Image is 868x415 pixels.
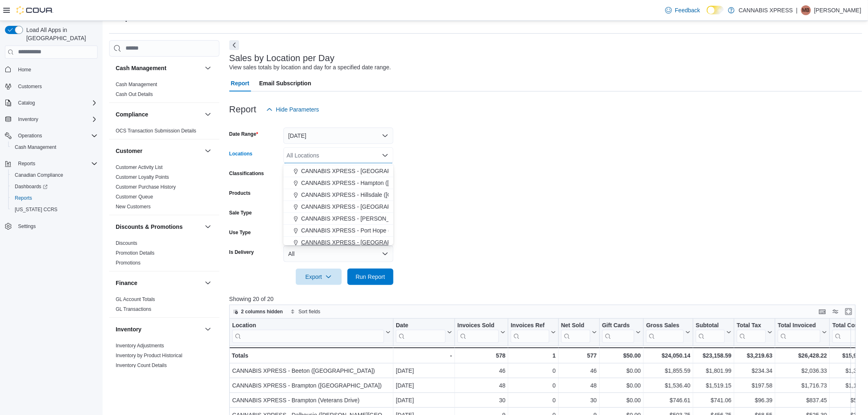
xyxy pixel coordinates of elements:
div: $26,428.22 [778,351,827,360]
a: Inventory by Product Historical [116,353,183,358]
span: CANNABIS XPRESS - [PERSON_NAME] ([GEOGRAPHIC_DATA]) [301,214,473,223]
span: Inventory Count Details [116,362,167,369]
button: Invoices Ref [511,322,555,342]
h3: Inventory [116,325,142,333]
label: Sale Type [229,210,252,216]
div: $0.00 [602,381,641,390]
a: Canadian Compliance [11,170,66,180]
button: 2 columns hidden [230,307,286,317]
div: Location [232,322,384,329]
div: $3,219.63 [737,351,772,360]
span: Hide Parameters [276,105,319,114]
button: Display options [831,307,841,317]
div: [DATE] [396,395,452,405]
button: Gift Cards [602,322,641,342]
a: Cash Out Details [116,91,153,97]
span: Customer Purchase History [116,184,176,190]
button: Reports [2,158,101,169]
span: Cash Management [11,142,98,152]
span: Customers [15,81,98,91]
span: Reports [15,195,32,201]
button: Discounts & Promotions [203,222,213,232]
div: Net Sold [561,322,590,329]
button: Discounts & Promotions [116,223,201,231]
a: Customers [15,82,45,91]
div: Date [396,322,445,342]
span: Canadian Compliance [15,172,63,178]
span: New Customers [116,203,151,210]
div: $234.34 [737,366,772,376]
button: Inventory [2,114,101,125]
div: Location [232,322,384,342]
h3: Compliance [116,110,148,119]
span: Home [15,64,98,75]
div: [DATE] [396,381,452,390]
button: Cash Management [8,141,101,153]
div: Invoices Ref [511,322,549,329]
h3: Discounts & Promotions [116,223,183,231]
div: $1,536.40 [646,381,690,390]
span: Promotion Details [116,250,155,256]
div: Invoices Sold [457,322,499,329]
button: Keyboard shortcuts [818,307,827,317]
button: Finance [203,278,213,288]
div: $197.58 [737,381,772,390]
span: CANNABIS XPRESS - [GEOGRAPHIC_DATA][PERSON_NAME] ([GEOGRAPHIC_DATA]) [301,203,533,211]
p: | [796,5,798,15]
button: CANNABIS XPRESS - [GEOGRAPHIC_DATA][PERSON_NAME] ([GEOGRAPHIC_DATA]) [283,201,393,213]
div: Totals [232,351,391,360]
a: Feedback [662,2,704,18]
span: Catalog [18,100,35,106]
span: Catalog [15,98,98,108]
a: GL Account Totals [116,296,155,302]
button: Inventory [203,324,213,334]
div: 0 [511,366,555,376]
div: Total Invoiced [778,322,820,342]
button: Next [229,40,239,50]
button: CANNABIS XPRESS - Port Hope ([PERSON_NAME] Drive) [283,225,393,237]
div: Gross Sales [646,322,684,342]
div: 46 [561,366,597,376]
h3: Customer [116,147,142,155]
span: GL Transactions [116,306,151,312]
span: CANNABIS XPRESS - Hillsdale ([GEOGRAPHIC_DATA]) [301,191,448,199]
div: Gift Cards [602,322,634,329]
div: $50.00 [602,351,641,360]
button: Canadian Compliance [8,169,101,181]
span: CANNABIS XPRESS - [GEOGRAPHIC_DATA] ([GEOGRAPHIC_DATA]) [301,167,485,175]
span: Inventory [15,114,98,124]
button: Cash Management [116,64,201,72]
label: Use Type [229,229,251,236]
button: Compliance [116,110,201,119]
a: Dashboards [11,182,51,192]
button: Home [2,64,101,75]
span: Inventory by Product Historical [116,352,183,359]
nav: Complex example [5,60,98,254]
button: Compliance [203,109,213,119]
div: $746.61 [646,395,690,405]
button: Customer [116,147,201,155]
div: 30 [561,395,597,405]
div: Gift Card Sales [602,322,634,342]
div: [DATE] [396,366,452,376]
span: Reports [18,160,35,167]
span: Customers [18,83,42,90]
p: CANNABIS XPRESS [739,5,793,15]
a: New Customers [116,204,151,210]
span: CANNABIS XPRESS - Hampton ([GEOGRAPHIC_DATA]) [301,179,449,187]
div: View sales totals by location and day for a specified date range. [229,63,391,72]
div: CANNABIS XPRESS - Beeton ([GEOGRAPHIC_DATA]) [232,366,391,376]
span: Operations [18,132,42,139]
span: Run Report [356,273,385,281]
label: Classifications [229,170,264,177]
button: CANNABIS XPRESS - Hillsdale ([GEOGRAPHIC_DATA]) [283,189,393,201]
span: Home [18,66,31,73]
div: 48 [457,381,505,390]
span: Cash Out Details [116,91,153,98]
span: CANNABIS XPRESS - Port Hope ([PERSON_NAME] Drive) [301,226,454,235]
span: Discounts [116,240,137,246]
span: Operations [15,131,98,141]
div: $1,855.59 [646,366,690,376]
span: Export [301,269,337,285]
a: Customer Purchase History [116,184,176,190]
